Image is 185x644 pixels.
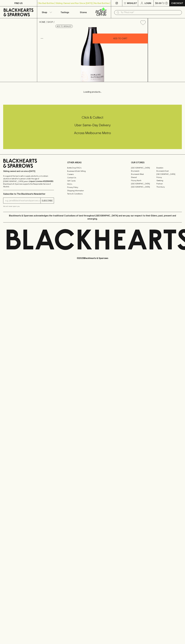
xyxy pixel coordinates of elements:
button: SUBSCRIBE [41,198,54,203]
p: Shop [42,11,47,14]
p: Blackhearts & Sparrows acknowledges the traditional Custodians of land throughout [GEOGRAPHIC_DAT... [5,214,180,220]
a: Bottle Drop FAQ's [67,166,118,169]
a: Brunswick East [156,169,182,173]
p: Checkout [171,2,183,5]
a: Business & Bulk Gifting [67,169,118,173]
a: [GEOGRAPHIC_DATA] [156,173,182,176]
a: Elwood [131,176,156,179]
a: Brunswick [131,169,156,173]
a: Geelong [156,179,182,182]
a: HOME [39,21,45,23]
a: Gift Cards [67,179,118,182]
p: Tastings [61,11,69,14]
h5: Click & Collect [3,115,182,120]
p: 0 [166,2,167,4]
a: [GEOGRAPHIC_DATA] [131,166,156,169]
a: Shipping Information [67,189,118,192]
p: Stores [80,11,87,14]
a: [GEOGRAPHIC_DATA] [131,182,156,185]
p: We will never spam you [3,205,54,208]
a: Stores [74,6,93,18]
button: Add to wishlist [139,19,147,26]
button: Shop [37,6,56,18]
p: Loading products... [3,90,182,93]
input: Try "Pinot noir" [121,10,180,15]
a: [GEOGRAPHIC_DATA] [131,185,156,188]
a: Privacy Policy [67,186,118,189]
p: It is against the law to sell or supply alcohol to, or to obtain alcohol on behalf of a person un... [3,175,54,188]
a: Brunswick West [131,173,156,176]
a: Tastings [56,6,74,18]
a: Braddon [156,166,182,169]
p: FIND US [14,2,23,5]
a: Thornbury [156,185,182,188]
p: Sibling owned and run since [DATE] [3,170,54,173]
a: FAQ's [67,182,118,186]
input: e.g. jane@blackheartsandsparrows.com.au [5,199,40,203]
h5: Uber Same-Day Delivery [3,123,182,127]
a: Prahran [156,182,182,185]
p: Subscribe to The Blackhearts Newsletter [3,192,54,195]
p: OTHER AREAS [67,161,118,164]
p: Login [145,2,151,5]
a: Terms & Conditions [67,192,118,195]
div: Call to action block [3,105,182,149]
a: Contact Us [67,176,118,179]
button: Add to wishlist [55,25,73,28]
p: ADD TO CART [113,37,127,40]
p: SUBSCRIBE [42,199,53,202]
img: 38987.png [37,27,148,82]
p: OUR STORES [131,161,182,164]
a: Fitzroy North [131,179,156,182]
strong: Liquor License #32064953 [29,180,53,182]
a: Fitzroy [156,176,182,179]
p: Wishlist [127,2,137,5]
p: $0.00 [155,2,162,5]
h5: Across Melbourne Metro [3,131,182,135]
button: ADD TO CART [93,34,148,43]
a: SHOP [47,21,53,23]
a: Careers [67,173,118,176]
